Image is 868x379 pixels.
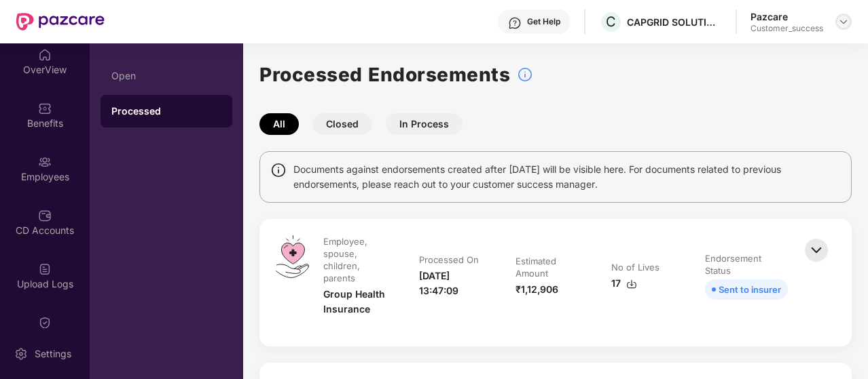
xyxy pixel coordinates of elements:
[38,262,52,276] img: svg+xml;base64,PHN2ZyBpZD0iVXBsb2FkX0xvZ3MiIGRhdGEtbmFtZT0iVXBsb2FkIExvZ3MiIHhtbG5zPSJodHRwOi8vd3...
[386,113,463,135] button: In Process
[259,60,510,89] h1: Processed Endorsements
[527,16,560,27] div: Get Help
[312,113,372,135] button: Closed
[516,282,558,297] div: ₹1,12,906
[516,255,581,279] div: Estimated Amount
[705,252,785,277] div: Endorsement Status
[38,48,52,62] img: svg+xml;base64,PHN2ZyBpZD0iSG9tZSIgeG1sbnM9Imh0dHA6Ly93d3cudzMub3JnLzIwMDAvc3ZnIiB3aWR0aD0iMjAiIG...
[801,235,831,265] img: svg+xml;base64,PHN2ZyBpZD0iQmFjay0zMngzMiIgeG1sbnM9Imh0dHA6Ly93d3cudzMub3JnLzIwMDAvc3ZnIiB3aWR0aD...
[38,209,52,222] img: svg+xml;base64,PHN2ZyBpZD0iQ0RfQWNjb3VudHMiIGRhdGEtbmFtZT0iQ0QgQWNjb3VudHMiIHhtbG5zPSJodHRwOi8vd3...
[111,104,221,118] div: Processed
[611,276,637,291] div: 17
[14,347,28,361] img: svg+xml;base64,PHN2ZyBpZD0iU2V0dGluZy0yMHgyMCIgeG1sbnM9Imh0dHA6Ly93d3cudzMub3JnLzIwMDAvc3ZnIiB3aW...
[293,162,841,192] span: Documents against endorsements created after [DATE] will be visible here. For documents related t...
[627,16,722,28] div: CAPGRID SOLUTIONS PRIVATE LIMITED
[323,235,389,284] div: Employee, spouse, children, parents
[276,235,309,278] img: svg+xml;base64,PHN2ZyB4bWxucz0iaHR0cDovL3d3dy53My5vcmcvMjAwMC9zdmciIHdpZHRoPSI0OS4zMiIgaGVpZ2h0PS...
[419,268,488,298] div: [DATE] 13:47:09
[111,71,221,81] div: Open
[259,113,299,135] button: All
[611,261,659,273] div: No of Lives
[323,287,392,317] div: Group Health Insurance
[38,102,52,115] img: svg+xml;base64,PHN2ZyBpZD0iQmVuZWZpdHMiIHhtbG5zPSJodHRwOi8vd3d3LnczLm9yZy8yMDAwL3N2ZyIgd2lkdGg9Ij...
[751,10,823,23] div: Pazcare
[626,279,637,290] img: svg+xml;base64,PHN2ZyBpZD0iRG93bmxvYWQtMzJ4MzIiIHhtbG5zPSJodHRwOi8vd3d3LnczLm9yZy8yMDAwL3N2ZyIgd2...
[419,254,479,266] div: Processed On
[508,16,522,30] img: svg+xml;base64,PHN2ZyBpZD0iSGVscC0zMngzMiIgeG1sbnM9Imh0dHA6Ly93d3cudzMub3JnLzIwMDAvc3ZnIiB3aWR0aD...
[719,282,781,297] div: Sent to insurer
[38,155,52,169] img: svg+xml;base64,PHN2ZyBpZD0iRW1wbG95ZWVzIiB4bWxucz0iaHR0cDovL3d3dy53My5vcmcvMjAwMC9zdmciIHdpZHRoPS...
[270,162,287,178] img: svg+xml;base64,PHN2ZyBpZD0iSW5mbyIgeG1sbnM9Imh0dHA6Ly93d3cudzMub3JnLzIwMDAvc3ZnIiB3aWR0aD0iMTQiIG...
[751,23,823,34] div: Customer_success
[606,14,616,30] span: C
[838,16,849,27] img: svg+xml;base64,PHN2ZyBpZD0iRHJvcGRvd24tMzJ4MzIiIHhtbG5zPSJodHRwOi8vd3d3LnczLm9yZy8yMDAwL3N2ZyIgd2...
[16,13,105,31] img: New Pazcare Logo
[31,347,75,361] div: Settings
[517,66,533,83] img: svg+xml;base64,PHN2ZyBpZD0iSW5mb18tXzMyeDMyIiBkYXRhLW5hbWU9IkluZm8gLSAzMngzMiIgeG1sbnM9Imh0dHA6Ly...
[38,316,52,330] img: svg+xml;base64,PHN2ZyBpZD0iQ2xhaW0iIHhtbG5zPSJodHRwOi8vd3d3LnczLm9yZy8yMDAwL3N2ZyIgd2lkdGg9IjIwIi...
